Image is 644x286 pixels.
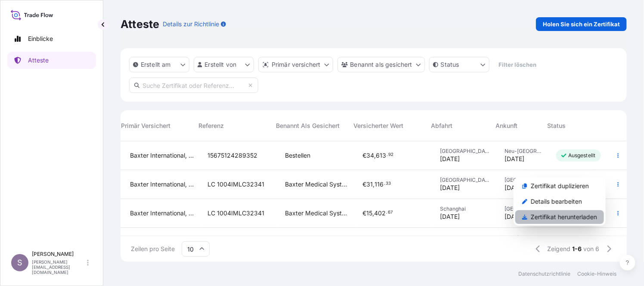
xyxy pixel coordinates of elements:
p: Zertifikat duplizieren [531,182,589,190]
p: Details zur Richtlinie [163,20,219,28]
a: Zertifikat herunterladen [515,210,604,224]
p: Details bearbeiten [531,197,582,206]
a: Zertifikat duplizieren [515,179,604,193]
p: Zertifikat herunterladen [531,213,597,221]
p: Holen Sie sich ein Zertifikat [543,20,620,28]
p: Atteste [121,17,159,31]
div: Aktionen [514,177,606,226]
a: Details bearbeiten [515,195,604,208]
